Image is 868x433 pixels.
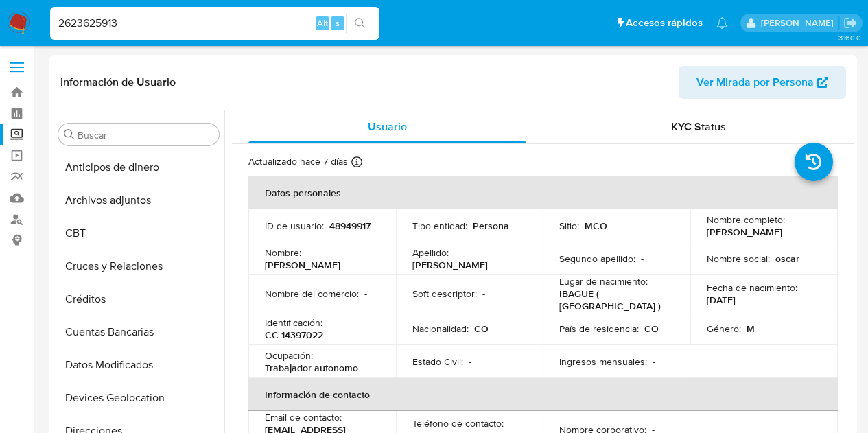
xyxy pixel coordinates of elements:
p: Fecha de nacimiento : [707,281,797,294]
p: Nombre : [265,246,301,259]
button: Datos Modificados [53,349,224,382]
p: ID de usuario : [265,220,324,232]
th: Datos personales [248,176,838,209]
p: Estado Civil : [412,355,463,368]
p: Tipo entidad : [412,220,467,232]
p: Nombre social : [707,253,770,265]
button: Archivos adjuntos [53,184,224,217]
span: Ver Mirada por Persona [696,66,814,99]
p: Nombre del comercio : [265,288,359,300]
p: Ingresos mensuales : [559,355,647,368]
p: Segundo apellido : [559,253,635,265]
button: Cruces y Relaciones [53,250,224,283]
p: Nacionalidad : [412,323,469,335]
button: CBT [53,217,224,250]
p: - [364,288,367,300]
a: Notificaciones [716,17,728,29]
p: marcela.perdomo@mercadolibre.com.co [761,16,838,30]
p: [PERSON_NAME] [265,259,340,271]
p: - [641,253,644,265]
p: País de residencia : [559,323,639,335]
p: Nombre completo : [707,213,785,226]
p: Actualizado hace 7 días [248,155,348,168]
p: Teléfono de contacto : [412,417,504,430]
input: Buscar usuario o caso... [50,14,379,32]
a: Salir [843,16,858,30]
p: Género : [707,323,741,335]
button: Anticipos de dinero [53,151,224,184]
span: Alt [317,16,328,30]
p: Soft descriptor : [412,288,477,300]
button: Ver Mirada por Persona [679,66,846,99]
p: M [747,323,755,335]
p: [PERSON_NAME] [707,226,782,238]
p: Apellido : [412,246,449,259]
button: Devices Geolocation [53,382,224,414]
p: IBAGUE ( [GEOGRAPHIC_DATA] ) [559,288,668,312]
p: CO [644,323,659,335]
p: Sitio : [559,220,579,232]
button: Cuentas Bancarias [53,316,224,349]
p: Trabajador autonomo [265,362,358,374]
p: - [482,288,485,300]
p: [DATE] [707,294,736,306]
p: - [469,355,471,368]
span: s [336,16,340,30]
p: CO [474,323,489,335]
p: [PERSON_NAME] [412,259,488,271]
input: Buscar [78,129,213,141]
p: 48949917 [329,220,371,232]
p: Persona [473,220,509,232]
span: Usuario [368,119,407,134]
p: - [653,355,655,368]
button: Buscar [64,129,75,140]
h1: Información de Usuario [60,75,176,89]
button: search-icon [346,14,374,33]
p: MCO [585,220,607,232]
th: Información de contacto [248,378,838,411]
p: Lugar de nacimiento : [559,275,648,288]
p: Ocupación : [265,349,313,362]
span: Accesos rápidos [626,16,703,30]
span: KYC Status [671,119,726,134]
button: Créditos [53,283,224,316]
p: Identificación : [265,316,322,329]
p: Email de contacto : [265,411,342,423]
p: CC 14397022 [265,329,323,341]
p: oscar [775,253,799,265]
